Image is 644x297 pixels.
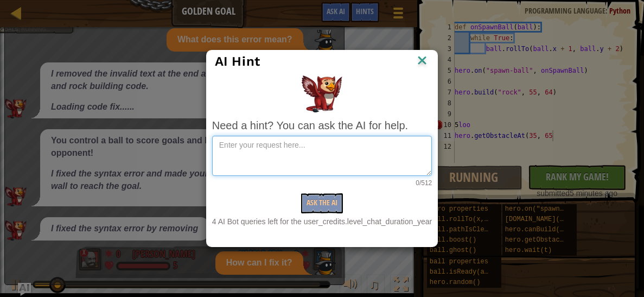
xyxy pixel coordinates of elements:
[415,53,429,69] img: IconClose.svg
[212,118,432,134] div: Need a hint? You can ask the AI for help.
[215,54,260,69] span: AI Hint
[302,75,342,112] img: AI Hint Animal
[212,179,432,188] div: 0/512
[212,216,432,227] div: 4 AI Bot queries left for the user_credits.level_chat_duration_year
